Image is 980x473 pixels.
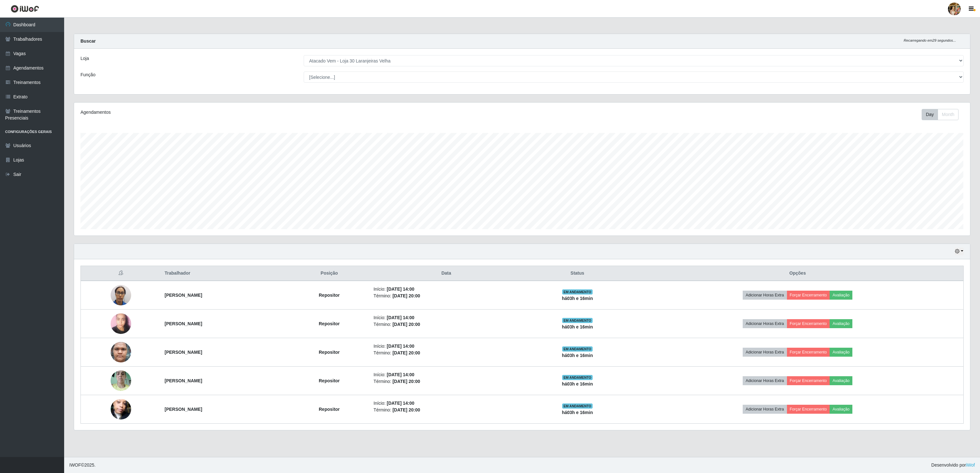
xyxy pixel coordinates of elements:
div: Agendamentos [80,109,443,116]
button: Adicionar Horas Extra [743,319,787,328]
li: Término: [374,350,519,356]
li: Término: [374,378,519,385]
li: Início: [374,286,519,293]
strong: Repositor [319,350,340,355]
button: Adicionar Horas Extra [743,348,787,357]
button: Month [938,109,959,120]
time: [DATE] 20:00 [393,379,420,384]
i: Recarregando em 29 segundos... [904,38,956,42]
strong: há 03 h e 16 min [562,296,593,301]
strong: [PERSON_NAME] [165,293,202,298]
th: Data [370,266,523,281]
time: [DATE] 20:00 [393,322,420,327]
strong: [PERSON_NAME] [165,321,202,326]
div: First group [922,109,959,120]
li: Início: [374,314,519,321]
button: Forçar Encerramento [787,319,830,328]
strong: há 03 h e 16 min [562,324,593,329]
button: Avaliação [830,376,852,385]
img: 1753494056504.jpeg [111,391,131,427]
button: Forçar Encerramento [787,291,830,300]
span: EM ANDAMENTO [562,403,593,409]
button: Forçar Encerramento [787,405,830,414]
li: Início: [374,400,519,407]
time: [DATE] 14:00 [387,344,414,349]
time: [DATE] 14:00 [387,315,414,320]
time: [DATE] 14:00 [387,372,414,377]
strong: há 03 h e 16 min [562,381,593,386]
li: Início: [374,343,519,350]
img: 1753296713648.jpeg [111,367,131,394]
time: [DATE] 14:00 [387,286,414,292]
button: Forçar Encerramento [787,348,830,357]
time: [DATE] 20:00 [393,407,420,412]
button: Avaliação [830,291,852,300]
li: Término: [374,407,519,413]
strong: [PERSON_NAME] [165,407,202,412]
strong: Repositor [319,293,340,298]
img: 1753220579080.jpeg [111,331,131,373]
button: Day [922,109,938,120]
time: [DATE] 14:00 [387,401,414,406]
strong: Repositor [319,378,340,383]
label: Função [80,71,96,78]
div: Toolbar with button groups [922,109,964,120]
img: 1750798204685.jpeg [111,310,131,337]
span: IWOF [69,462,81,468]
strong: [PERSON_NAME] [165,378,202,383]
th: Status [523,266,632,281]
strong: há 03 h e 16 min [562,353,593,358]
button: Adicionar Horas Extra [743,376,787,385]
button: Avaliação [830,319,852,328]
span: Desenvolvido por [931,462,975,469]
img: 1744637826389.jpeg [111,281,131,309]
label: Loja [80,55,89,62]
strong: Repositor [319,321,340,326]
th: Trabalhador [161,266,289,281]
button: Adicionar Horas Extra [743,291,787,300]
th: Posição [289,266,370,281]
a: iWof [966,462,975,468]
strong: Repositor [319,407,340,412]
strong: [PERSON_NAME] [165,350,202,355]
time: [DATE] 20:00 [393,293,420,298]
img: CoreUI Logo [11,5,39,13]
li: Início: [374,371,519,378]
span: EM ANDAMENTO [562,346,593,352]
span: EM ANDAMENTO [562,318,593,323]
strong: Buscar [80,38,96,44]
li: Término: [374,321,519,328]
strong: há 03 h e 16 min [562,410,593,415]
span: © 2025 . [69,462,96,469]
li: Término: [374,293,519,299]
time: [DATE] 20:00 [393,350,420,355]
button: Adicionar Horas Extra [743,405,787,414]
button: Avaliação [830,348,852,357]
button: Avaliação [830,405,852,414]
span: EM ANDAMENTO [562,375,593,380]
button: Forçar Encerramento [787,376,830,385]
span: EM ANDAMENTO [562,289,593,295]
th: Opções [632,266,964,281]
